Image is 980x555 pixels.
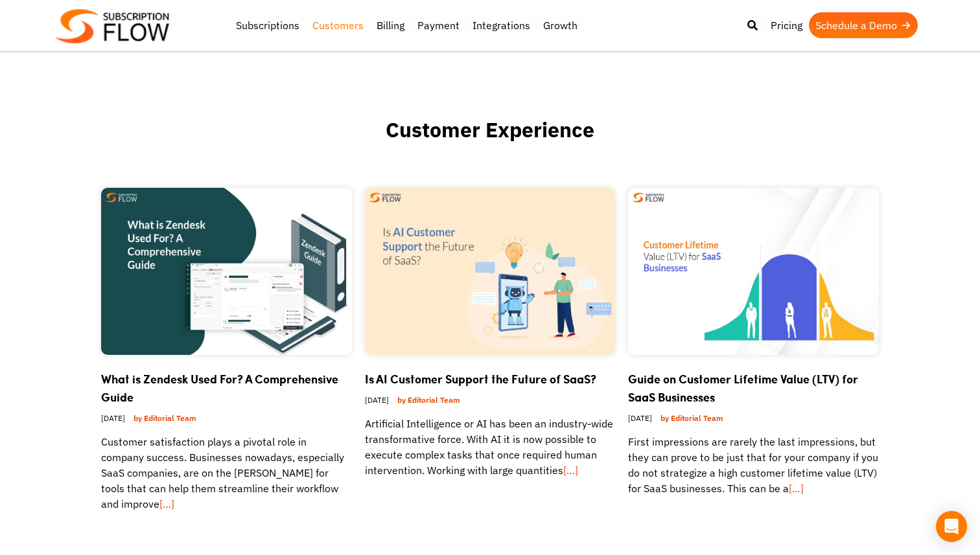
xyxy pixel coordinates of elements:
[365,416,616,478] p: Artificial Intelligence or AI has been an industry-wide transformative force. With AI it is now p...
[229,12,306,38] a: Subscriptions
[563,464,578,477] a: […]
[655,410,729,426] a: by Editorial Team
[306,12,370,38] a: Customers
[370,12,411,38] a: Billing
[101,434,352,512] p: Customer satisfaction plays a pivotal role in company success. Businesses nowadays, especially Sa...
[365,388,616,416] div: [DATE]
[789,482,804,495] a: […]
[128,410,202,426] a: by Editorial Team
[159,497,174,510] a: […]
[101,370,338,405] a: What is Zendesk Used For? A Comprehensive Guide
[466,12,537,38] a: Integrations
[628,406,879,434] div: [DATE]
[365,188,616,355] img: Is AI Customer Support the Future of SaaS?
[411,12,466,38] a: Payment
[101,406,352,434] div: [DATE]
[628,370,858,405] a: Guide on Customer Lifetime Value (LTV) for SaaS Businesses
[628,434,879,496] p: First impressions are rarely the last impressions, but they can prove to be just that for your co...
[628,188,879,355] img: Guide on Customer Lifetime Value (LTV) for SaaS Businesses
[764,12,809,38] a: Pricing
[56,9,169,43] img: Subscriptionflow
[101,188,352,355] img: What is Zendesk Used For A Comprehensive Guide
[365,370,596,387] a: Is AI Customer Support the Future of SaaS?
[537,12,584,38] a: Growth
[101,117,879,175] h1: Customer Experience
[936,511,967,542] div: Open Intercom Messenger
[809,12,918,38] a: Schedule a Demo
[392,392,465,408] a: by Editorial Team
